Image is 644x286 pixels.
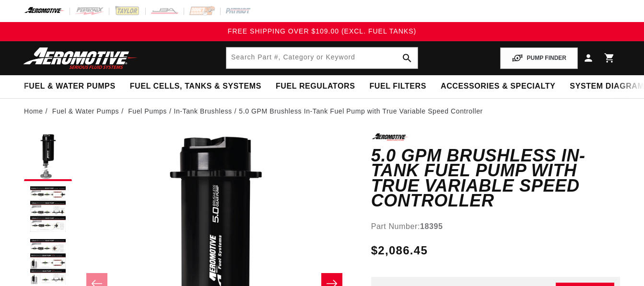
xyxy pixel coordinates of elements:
nav: breadcrumbs [24,106,620,116]
h1: 5.0 GPM Brushless In-Tank Fuel Pump with True Variable Speed Controller [371,148,620,208]
span: Fuel Cells, Tanks & Systems [130,81,261,92]
span: Fuel Filters [369,81,426,92]
span: $2,086.45 [371,242,428,259]
strong: 18395 [420,222,443,230]
button: PUMP FINDER [500,47,578,69]
div: Part Number: [371,220,620,233]
img: Aeromotive [21,47,141,69]
li: In-Tank Brushless [174,106,239,116]
span: FREE SHIPPING OVER $109.00 (EXCL. FUEL TANKS) [228,27,416,35]
span: Fuel Regulators [276,81,355,92]
li: 5.0 GPM Brushless In-Tank Fuel Pump with True Variable Speed Controller [239,106,482,116]
summary: Fuel Regulators [269,75,362,98]
span: Fuel & Water Pumps [24,81,116,92]
span: Accessories & Specialty [441,81,555,92]
a: Fuel Pumps [128,106,167,116]
input: Search by Part Number, Category or Keyword [226,47,418,69]
summary: Fuel Filters [362,75,433,98]
button: Load image 1 in gallery view [24,133,72,181]
button: search button [397,47,418,69]
summary: Fuel & Water Pumps [17,75,123,98]
summary: Fuel Cells, Tanks & Systems [123,75,269,98]
summary: Accessories & Specialty [433,75,562,98]
button: Load image 2 in gallery view [24,186,72,234]
a: Fuel & Water Pumps [52,106,119,116]
a: Home [24,106,43,116]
